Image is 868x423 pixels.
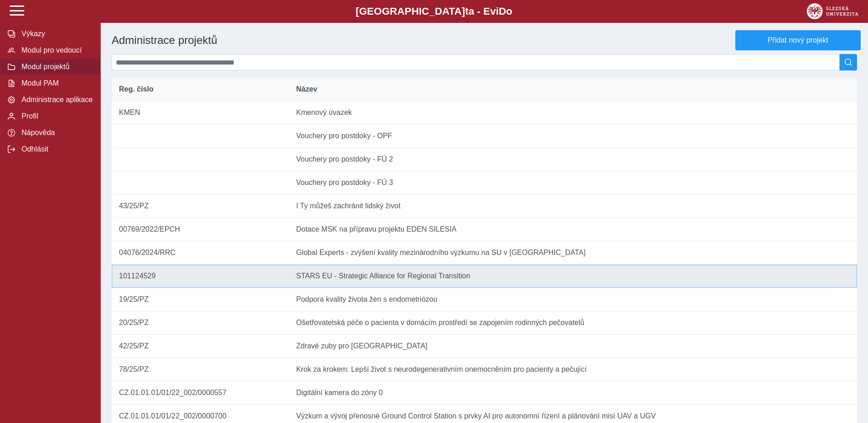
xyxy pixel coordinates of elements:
[289,148,857,171] td: Vouchery pro postdoky - FÚ 2
[112,265,289,288] td: 101124529
[289,218,857,241] td: Dotace MSK na přípravu projektu EDEN SILESIA
[19,145,93,153] span: Odhlásit
[499,5,506,17] span: D
[19,96,93,104] span: Administrace aplikace
[506,5,512,17] span: o
[112,358,289,381] td: 78/25/PZ
[289,381,857,405] td: Digitální kamera do zóny 0
[19,46,93,54] span: Modul pro vedoucí
[289,101,857,125] td: Kmenový úvazek
[112,381,289,405] td: CZ.01.01.01/01/22_002/0000557
[296,85,317,93] span: Název
[289,195,857,218] td: I Ty můžeš zachránit lidský život
[807,3,858,19] img: logo_web_su.png
[112,241,289,265] td: 04076/2024/RRC
[19,30,93,38] span: Výkazy
[27,5,841,17] b: [GEOGRAPHIC_DATA] a - Evi
[19,129,93,137] span: Nápověda
[289,358,857,381] td: Krok za krokem: Lepší život s neurodegenerativním onemocněním pro pacienty a pečující
[289,171,857,195] td: Vouchery pro postdoky - FÚ 3
[19,112,93,120] span: Profil
[739,36,857,44] span: Přidat nový projekt
[112,101,289,125] td: KMEN
[289,288,857,311] td: Podpora kvality života žen s endometriózou
[119,85,154,93] span: Reg. číslo
[112,288,289,311] td: 19/25/PZ
[112,195,289,218] td: 43/25/PZ
[289,311,857,335] td: Ošetřovatelská péče o pacienta v domácím prostředí se zapojením rodinných pečovatelů
[289,241,857,265] td: Global Experts - zvýšení kvality mezinárodního výzkumu na SU v [GEOGRAPHIC_DATA]
[289,265,857,288] td: STARS EU - Strategic Alliance for Regional Transition
[19,63,93,71] span: Modul projektů
[112,311,289,335] td: 20/25/PZ
[19,79,93,87] span: Modul PAM
[112,335,289,358] td: 42/25/PZ
[465,5,468,17] span: t
[108,30,735,50] h1: Administrace projektů
[289,335,857,358] td: Zdravé zuby pro [GEOGRAPHIC_DATA]
[289,125,857,148] td: Vouchery pro postdoky - OPF
[112,218,289,241] td: 00769/2022/EPCH
[735,30,861,50] button: Přidat nový projekt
